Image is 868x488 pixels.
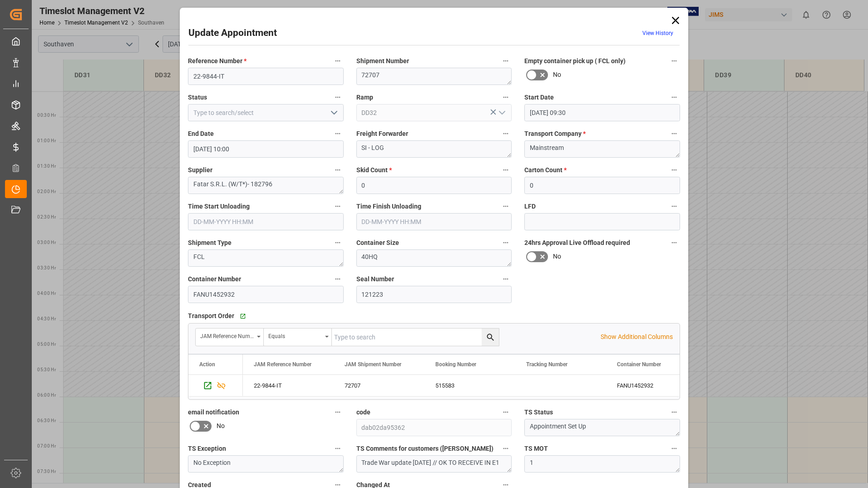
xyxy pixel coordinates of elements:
button: Shipment Number [500,55,512,67]
span: No [217,421,225,431]
input: Type to search/select [356,104,512,121]
span: email notification [188,408,239,417]
input: Type to search [332,329,499,346]
span: 24hrs Approval Live Offload required [524,238,630,248]
span: No [553,252,561,261]
span: Status [188,93,207,102]
a: View History [642,30,673,36]
span: Skid Count [356,165,392,175]
button: 24hrs Approval Live Offload required [668,237,680,249]
span: Freight Forwarder [356,129,408,139]
input: Type to search/select [188,104,344,121]
span: Ramp [356,93,373,102]
input: DD-MM-YYYY HH:MM [188,140,344,158]
button: Container Size [500,237,512,249]
span: Tracking Number [526,361,567,368]
span: Time Start Unloading [188,202,250,211]
button: open menu [264,329,332,346]
span: Booking Number [435,361,476,368]
button: Start Date [668,91,680,103]
span: TS Status [524,408,553,417]
button: Skid Count * [500,164,512,176]
span: Shipment Number [356,56,409,66]
button: Container Number [332,273,344,285]
span: JAM Shipment Number [345,361,401,368]
div: Action [199,361,215,368]
span: Container Size [356,238,399,248]
div: 22-9844-IT [243,375,334,396]
button: Shipment Type [332,237,344,249]
button: TS Status [668,406,680,418]
button: Transport Company * [668,128,680,139]
span: End Date [188,129,214,139]
button: email notification [332,406,344,418]
textarea: Fatar S.R.L. (W/T*)- 182796 [188,177,344,194]
span: code [356,408,370,417]
input: DD-MM-YYYY HH:MM [188,213,344,230]
span: Time Finish Unloading [356,202,421,211]
button: Carton Count * [668,164,680,176]
button: TS Comments for customers ([PERSON_NAME]) [500,443,512,454]
span: Transport Order [188,311,234,321]
button: Supplier [332,164,344,176]
button: open menu [326,106,340,120]
span: Container Number [188,274,241,284]
button: Empty container pick up ( FCL only) [668,55,680,67]
input: DD-MM-YYYY HH:MM [356,213,512,230]
textarea: Mainstream [524,140,680,158]
p: Show Additional Columns [601,332,673,342]
span: TS MOT [524,444,548,453]
textarea: 40HQ [356,249,512,267]
span: Seal Number [356,274,394,284]
span: Container Number [617,361,661,368]
h2: Update Appointment [188,26,277,40]
span: JAM Reference Number [254,361,311,368]
textarea: Trade War update [DATE] // OK TO RECEIVE IN E1 [356,455,512,473]
span: Reference Number [188,56,247,66]
button: code [500,406,512,418]
textarea: FCL [188,249,344,267]
button: Time Start Unloading [332,200,344,212]
button: open menu [196,329,264,346]
div: JAM Reference Number [200,330,254,340]
button: Reference Number * [332,55,344,67]
textarea: SI - LOG [356,140,512,158]
input: DD-MM-YYYY HH:MM [524,104,680,121]
button: Seal Number [500,273,512,285]
textarea: 72707 [356,68,512,85]
span: TS Exception [188,444,226,453]
textarea: 1 [524,455,680,473]
button: Time Finish Unloading [500,200,512,212]
button: Freight Forwarder [500,128,512,139]
button: TS MOT [668,443,680,454]
span: Supplier [188,165,212,175]
span: Carton Count [524,165,567,175]
button: Ramp [500,91,512,103]
textarea: Appointment Set Up [524,419,680,436]
span: Empty container pick up ( FCL only) [524,56,626,66]
button: open menu [495,106,508,120]
button: search button [482,329,499,346]
span: Start Date [524,93,554,102]
span: Transport Company [524,129,586,139]
textarea: No Exception [188,455,344,473]
span: TS Comments for customers ([PERSON_NAME]) [356,444,493,453]
button: TS Exception [332,443,344,454]
span: No [553,70,561,80]
span: Shipment Type [188,238,232,248]
div: 515583 [424,375,515,396]
button: Status [332,91,344,103]
div: 72707 [334,375,424,396]
div: FANU1452932 [606,375,697,396]
button: LFD [668,200,680,212]
div: Press SPACE to select this row. [188,375,243,397]
button: End Date [332,128,344,139]
div: Equals [268,330,322,340]
span: LFD [524,202,536,211]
